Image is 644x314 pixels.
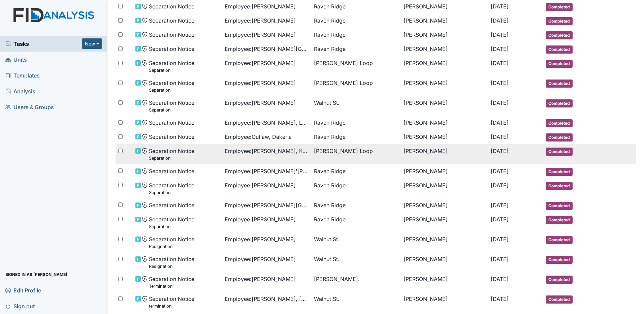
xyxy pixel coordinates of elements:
[5,269,67,280] span: Signed in as [PERSON_NAME]
[225,147,309,155] span: Employee : [PERSON_NAME], Keyeira
[546,295,573,304] span: Completed
[314,17,346,25] span: Raven Ridge
[546,148,573,156] span: Completed
[491,31,509,38] span: [DATE]
[225,99,296,107] span: Employee : [PERSON_NAME]
[314,275,360,283] span: [PERSON_NAME].
[491,182,509,189] span: [DATE]
[491,133,509,140] span: [DATE]
[149,107,194,113] small: Separation
[401,14,488,28] td: [PERSON_NAME]
[401,179,488,198] td: [PERSON_NAME]
[491,216,509,223] span: [DATE]
[314,215,346,223] span: Raven Ridge
[546,216,573,224] span: Completed
[5,86,35,96] span: Analysis
[491,80,509,86] span: [DATE]
[401,96,488,116] td: [PERSON_NAME]
[149,181,194,196] span: Separation Notice Separation
[149,119,194,127] span: Separation Notice
[5,70,40,81] span: Templates
[225,181,296,189] span: Employee : [PERSON_NAME]
[401,116,488,130] td: [PERSON_NAME]
[225,255,296,263] span: Employee : [PERSON_NAME]
[314,255,340,263] span: Walnut St.
[314,45,346,53] span: Raven Ridge
[546,31,573,39] span: Completed
[149,67,194,73] small: Separation
[314,99,340,107] span: Walnut St.
[546,3,573,11] span: Completed
[149,147,194,161] span: Separation Notice Separation
[546,119,573,127] span: Completed
[401,56,488,76] td: [PERSON_NAME]
[314,295,340,303] span: Walnut St.
[5,285,41,295] span: Edit Profile
[225,119,309,127] span: Employee : [PERSON_NAME], La'Qorsha
[225,235,296,243] span: Employee : [PERSON_NAME]
[82,38,102,49] button: New
[225,275,296,283] span: Employee : [PERSON_NAME]
[149,189,194,196] small: Separation
[401,144,488,164] td: [PERSON_NAME]
[225,17,296,25] span: Employee : [PERSON_NAME]
[546,236,573,244] span: Completed
[149,2,194,10] span: Separation Notice
[491,295,509,302] span: [DATE]
[225,45,309,53] span: Employee : [PERSON_NAME][GEOGRAPHIC_DATA]
[225,59,296,67] span: Employee : [PERSON_NAME]
[149,263,194,270] small: Resignation
[491,168,509,175] span: [DATE]
[401,232,488,252] td: [PERSON_NAME]
[149,255,194,270] span: Separation Notice Resignation
[314,181,346,189] span: Raven Ridge
[401,292,488,312] td: [PERSON_NAME]
[225,167,309,175] span: Employee : [PERSON_NAME]'[PERSON_NAME]
[149,45,194,53] span: Separation Notice
[225,133,292,141] span: Employee : Outlaw, Dakeria
[491,3,509,10] span: [DATE]
[5,54,27,65] span: Units
[546,80,573,88] span: Completed
[546,45,573,54] span: Completed
[5,40,82,48] a: Tasks
[491,148,509,154] span: [DATE]
[401,272,488,292] td: [PERSON_NAME]
[225,2,296,10] span: Employee : [PERSON_NAME]
[149,155,194,161] small: Separation
[314,147,373,155] span: [PERSON_NAME] Loop
[149,243,194,250] small: Resignation
[491,99,509,106] span: [DATE]
[149,275,194,289] span: Separation Notice Termination
[314,201,346,209] span: Raven Ridge
[149,201,194,209] span: Separation Notice
[401,42,488,56] td: [PERSON_NAME]
[149,283,194,289] small: Termination
[546,17,573,25] span: Completed
[491,256,509,262] span: [DATE]
[149,215,194,230] span: Separation Notice Separation
[149,303,194,309] small: termination
[149,79,194,93] span: Separation Notice Separation
[491,119,509,126] span: [DATE]
[401,130,488,144] td: [PERSON_NAME]
[149,167,194,175] span: Separation Notice
[314,235,340,243] span: Walnut St.
[5,102,54,112] span: Users & Groups
[5,301,35,311] span: Sign out
[491,276,509,282] span: [DATE]
[149,17,194,25] span: Separation Notice
[401,252,488,272] td: [PERSON_NAME]
[401,164,488,179] td: [PERSON_NAME]
[546,168,573,176] span: Completed
[225,79,296,87] span: Employee : [PERSON_NAME]
[546,99,573,107] span: Completed
[225,295,309,303] span: Employee : [PERSON_NAME], [PERSON_NAME]
[149,133,194,141] span: Separation Notice
[314,119,346,127] span: Raven Ridge
[314,133,346,141] span: Raven Ridge
[149,31,194,39] span: Separation Notice
[149,59,194,73] span: Separation Notice Separation
[314,167,346,175] span: Raven Ridge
